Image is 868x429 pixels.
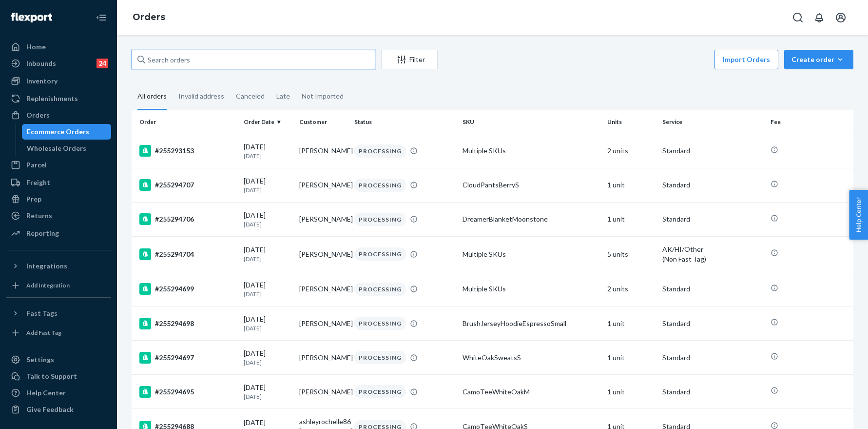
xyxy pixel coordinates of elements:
td: [PERSON_NAME] [295,375,351,409]
div: [DATE] [244,245,291,263]
td: [PERSON_NAME] [295,341,351,375]
div: PROCESSING [354,144,406,158]
a: Help Center [6,385,111,401]
p: [DATE] [244,358,291,367]
div: Give Feedback [26,405,74,414]
div: Late [276,83,290,109]
div: PROCESSING [354,317,406,330]
p: [DATE] [244,290,291,298]
div: Add Integration [26,281,70,289]
div: Settings [26,355,54,365]
div: [DATE] [244,314,291,332]
div: PROCESSING [354,213,406,226]
div: [DATE] [244,176,291,194]
div: [DATE] [244,280,291,298]
a: Orders [6,107,111,123]
input: Search orders [132,50,375,69]
td: 5 units [603,236,659,272]
div: #255294704 [139,248,236,260]
td: [PERSON_NAME] [295,272,351,306]
div: Fast Tags [26,308,58,318]
p: Standard [662,180,763,190]
div: Ecommerce Orders [27,127,89,137]
button: Open Search Box [788,8,808,27]
div: Freight [26,178,50,187]
div: Create order [791,55,846,64]
p: Standard [662,353,763,363]
th: Service [658,110,767,134]
div: All orders [137,83,167,110]
button: Give Feedback [6,402,111,417]
button: Create order [784,50,853,69]
p: Standard [662,214,763,224]
td: [PERSON_NAME] [295,306,351,341]
p: [DATE] [244,152,291,160]
div: Home [26,42,46,52]
a: Add Integration [6,278,111,293]
a: Add Fast Tag [6,325,111,341]
ol: breadcrumbs [125,3,173,32]
button: Open account menu [831,8,850,27]
a: Returns [6,208,111,224]
button: Filter [381,50,438,69]
p: [DATE] [244,220,291,228]
td: Multiple SKUs [459,272,603,306]
td: [PERSON_NAME] [295,168,351,202]
div: CloudPantsBerryS [463,180,599,190]
a: Replenishments [6,91,111,106]
div: Customer [299,118,347,126]
div: Inbounds [26,59,56,68]
div: BrushJerseyHoodieEspressoSmall [463,319,599,328]
td: Multiple SKUs [459,134,603,168]
td: [PERSON_NAME] [295,134,351,168]
div: WhiteOakSweatsS [463,353,599,363]
div: CamoTeeWhiteOakM [463,387,599,397]
button: Fast Tags [6,306,111,321]
div: #255294699 [139,283,236,295]
div: Help Center [26,388,66,398]
button: Integrations [6,258,111,274]
a: Wholesale Orders [22,141,112,156]
a: Prep [6,191,111,207]
p: [DATE] [244,324,291,332]
p: Standard [662,146,763,156]
a: Freight [6,175,111,190]
div: [DATE] [244,142,291,160]
a: Inbounds24 [6,56,111,71]
td: 1 unit [603,341,659,375]
div: [DATE] [244,383,291,401]
p: AK/HI/Other [662,245,763,254]
div: Invalid address [178,83,224,109]
a: Orders [133,12,165,22]
th: Status [350,110,459,134]
div: Reporting [26,228,59,238]
div: PROCESSING [354,247,406,261]
div: #255294698 [139,318,236,329]
a: Reporting [6,225,111,241]
div: Not Imported [302,83,344,109]
p: Standard [662,387,763,397]
div: PROCESSING [354,283,406,296]
div: PROCESSING [354,385,406,398]
div: Parcel [26,160,47,170]
td: 1 unit [603,306,659,341]
span: Help Center [849,190,868,240]
p: [DATE] [244,392,291,401]
div: #255294697 [139,352,236,364]
div: PROCESSING [354,351,406,364]
div: Returns [26,211,52,221]
th: Units [603,110,659,134]
td: [PERSON_NAME] [295,236,351,272]
div: PROCESSING [354,179,406,192]
th: Order Date [240,110,295,134]
p: Standard [662,284,763,294]
button: Open notifications [810,8,829,27]
a: Settings [6,352,111,368]
div: Integrations [26,261,67,271]
div: #255293153 [139,145,236,157]
div: Talk to Support [26,371,77,381]
div: #255294706 [139,213,236,225]
a: Talk to Support [6,368,111,384]
div: DreamerBlanketMoonstone [463,214,599,224]
a: Inventory [6,73,111,89]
